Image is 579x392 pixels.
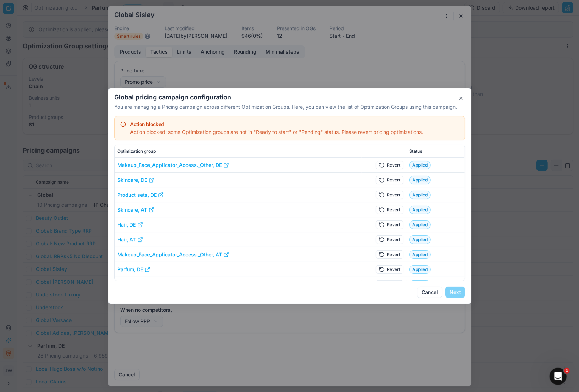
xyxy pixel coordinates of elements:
a: Makeup_Face_Applicator_Access._Other, DE [117,162,229,169]
p: You are managing a Pricing campaign across different Optimization Groups. Here, you can view the ... [114,103,465,110]
span: Applied [409,206,431,214]
a: Skincare, DE [117,176,154,184]
span: Applied [409,161,431,169]
span: Applied [409,176,431,184]
div: Action blocked [130,121,459,128]
button: Next [445,287,465,298]
span: Applied [409,220,431,229]
button: Revert [376,176,403,184]
button: Revert [376,280,403,289]
div: Action blocked: some Optimization groups are not in "Ready to start" or "Pending" status. Please ... [130,129,459,136]
span: Applied [409,250,431,259]
span: Applied [409,235,431,244]
span: Applied [409,191,431,199]
button: Revert [376,250,403,259]
span: Optimization group [117,148,156,154]
a: Hair, DE [117,221,143,228]
h2: Global pricing campaign configuration [114,94,465,100]
span: Status [409,148,422,154]
a: Hair, AT [117,236,143,243]
a: Makeup_Face_Applicator_Access._Other, AT [117,251,229,258]
button: Revert [376,161,403,169]
iframe: Intercom live chat [550,368,567,385]
button: Revert [376,265,403,274]
button: Revert [376,206,403,214]
a: Parfum, DE [117,266,150,273]
a: Product sets, DE [117,191,164,198]
button: Cancel [417,287,442,298]
button: Revert [376,235,403,244]
span: Applied [409,280,431,289]
a: Skincare, AT [117,206,154,213]
span: 1 [564,368,570,374]
span: Applied [409,265,431,274]
button: Revert [376,220,403,229]
button: Revert [376,191,403,199]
